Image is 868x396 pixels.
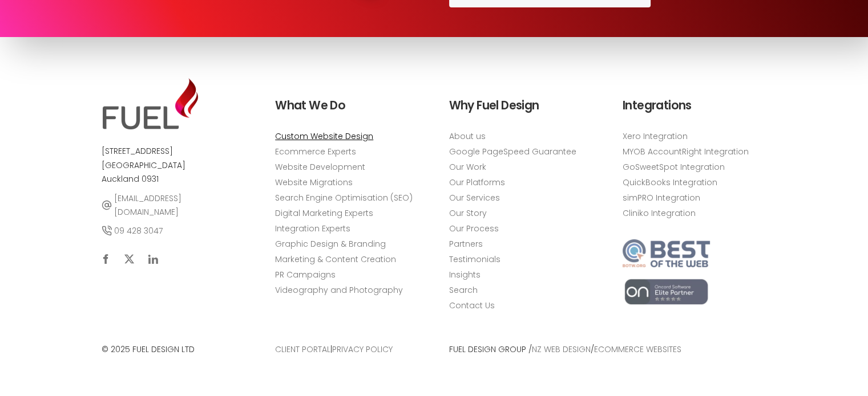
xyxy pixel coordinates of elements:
a: Web Design Auckland [102,119,198,132]
a: Videography and Photography [275,284,403,296]
p: | [275,342,419,357]
p: © 2025 Fuel Design Ltd [102,342,245,357]
img: Best of the web [623,239,710,267]
img: Web Design Auckland [103,77,198,129]
p: [STREET_ADDRESS] [GEOGRAPHIC_DATA] Auckland 0931 [102,144,245,186]
a: Insights [449,268,481,280]
a: Custom Website Design [275,130,373,142]
a: Website Migrations [275,176,353,188]
a: Website Development [275,161,365,173]
h3: What We Do [275,96,419,116]
a: Our Process [449,222,499,234]
a: Search Engine Optimisation (SEO) [275,191,413,203]
a: GoSweetSpot Integration [623,161,725,173]
a: X (Twitter) [118,248,141,271]
a: Contact Us [449,299,495,311]
a: eCommerce Websites [594,344,681,355]
h3: Integrations [623,96,766,116]
a: Our Platforms [449,176,505,188]
a: Search [449,284,478,296]
a: Our Work [449,161,486,173]
a: 09 428 3047 [102,224,163,238]
a: Digital Marketing Experts [275,207,373,219]
a: NZ Web Design [532,344,591,355]
a: Ecommerce Experts [275,145,356,157]
a: Facebook [94,248,117,271]
a: Our Story [449,207,487,219]
a: Graphic Design & Branding [275,238,386,250]
a: Google PageSpeed Guarantee [449,145,576,157]
a: MYOB AccountRight Integration [623,145,749,157]
a: Xero Integration [623,130,688,142]
a: Cliniko Integration [623,207,696,219]
img: Oncord Elite Partners [623,277,710,306]
a: Integration Experts [275,222,350,234]
a: QuickBooks Integration [623,176,717,188]
a: Marketing & Content Creation [275,253,396,265]
h3: Why Fuel Design [449,96,593,116]
a: Client Portal [275,344,330,355]
a: Our Services [449,191,500,203]
a: PRIVACY POLICY [332,344,393,355]
a: About us [449,130,486,142]
a: Testimonials [449,253,500,265]
a: simPRO Integration [623,191,700,203]
a: PR Campaigns [275,268,336,280]
a: [EMAIL_ADDRESS][DOMAIN_NAME] [102,191,245,219]
p: Fuel Design group / / [449,342,767,357]
a: Partners [449,238,483,250]
a: LinkedIn [142,248,165,271]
